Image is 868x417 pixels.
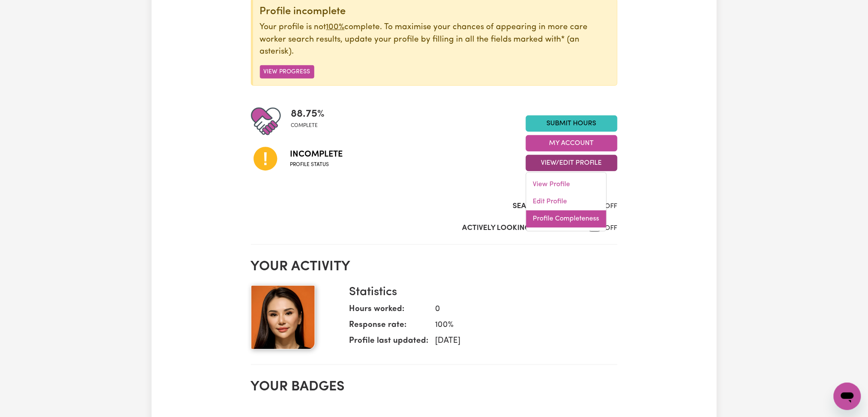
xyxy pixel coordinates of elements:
dd: [DATE] [429,335,611,347]
dt: Response rate: [349,319,429,335]
dt: Hours worked: [349,303,429,319]
dt: Profile last updated: [349,335,429,351]
h3: Statistics [349,285,611,300]
span: 88.75 % [291,106,325,122]
span: Profile status [290,161,343,169]
span: Incomplete [290,148,343,161]
u: 100% [326,23,345,31]
h2: Your badges [251,379,617,395]
dd: 100 % [429,319,611,332]
span: OFF [605,225,617,232]
span: complete [291,122,325,130]
div: Profile incomplete [260,6,610,18]
span: OFF [605,203,617,210]
button: View Progress [260,65,314,79]
a: Profile Completeness [526,211,606,228]
dd: 0 [429,303,611,316]
a: Edit Profile [526,193,606,211]
a: Submit Hours [526,115,617,132]
button: My Account [526,135,617,151]
h2: Your activity [251,259,617,275]
a: View Profile [526,176,606,193]
label: Actively Looking for Clients [462,223,578,234]
img: Your profile picture [251,285,315,350]
div: View/Edit Profile [526,172,607,232]
div: Profile completeness: 88.75% [291,106,332,136]
p: Your profile is not complete. To maximise your chances of appearing in more care worker search re... [260,21,610,58]
label: Search Visibility [513,201,578,212]
iframe: Button to launch messaging window [834,383,861,410]
button: View/Edit Profile [526,155,617,171]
